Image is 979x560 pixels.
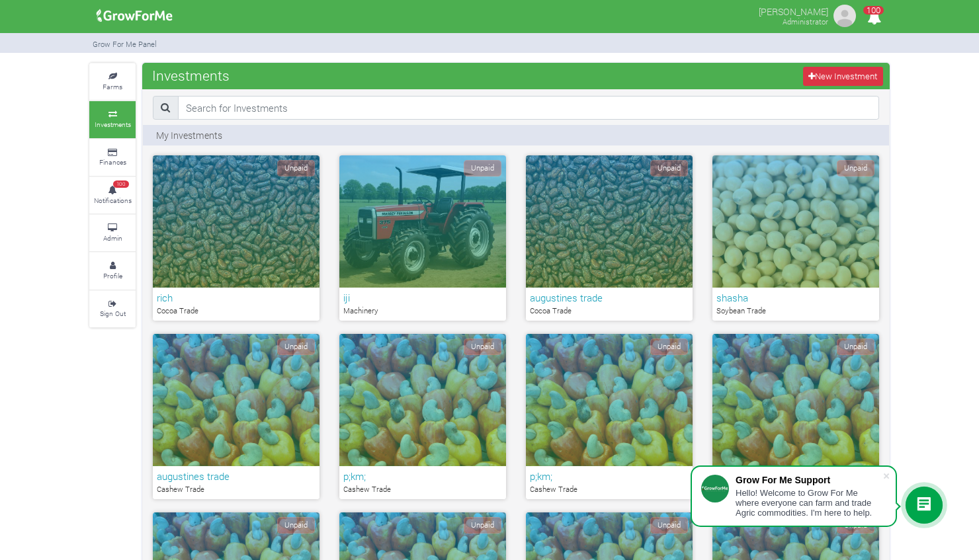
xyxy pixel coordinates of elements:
a: Farms [89,63,136,100]
a: Admin [89,215,136,251]
p: Cocoa Trade [157,305,316,317]
span: Unpaid [464,160,501,177]
h6: p;km; [343,470,502,482]
a: Unpaid rich Cocoa Trade [153,155,319,321]
small: Finances [99,157,126,167]
a: Unpaid y68yt Cashew Trade [712,334,879,499]
a: Unpaid augustines trade Cashew Trade [153,334,319,499]
small: Farms [103,82,122,91]
span: Unpaid [277,339,315,355]
a: Unpaid shasha Soybean Trade [712,155,879,321]
p: [PERSON_NAME] [759,3,828,19]
div: Hello! Welcome to Grow For Me where everyone can farm and trade Agric commodities. I'm here to help. [736,488,882,518]
p: Cashew Trade [343,484,502,495]
a: 100 [861,13,887,25]
a: Unpaid p;km; Cashew Trade [526,334,693,499]
span: Unpaid [837,160,874,177]
a: Profile [89,253,136,289]
h6: rich [157,292,316,303]
h6: augustines trade [530,292,689,303]
h6: p;km; [530,470,689,482]
a: Investments [89,101,136,138]
img: growforme image [831,3,858,29]
i: Notifications [861,3,887,32]
span: Unpaid [464,339,501,355]
small: Profile [103,271,122,280]
span: Unpaid [277,160,315,177]
p: Machinery [343,305,502,317]
span: Unpaid [464,517,501,534]
span: Unpaid [837,339,874,355]
small: Notifications [94,196,132,205]
span: Unpaid [650,339,688,355]
small: Admin [103,233,122,243]
h6: augustines trade [157,470,316,482]
p: Cocoa Trade [530,305,689,317]
p: Soybean Trade [716,305,875,317]
p: Cashew Trade [157,484,316,495]
p: Cashew Trade [530,484,689,495]
span: Unpaid [277,517,315,534]
small: Sign Out [100,309,126,318]
span: Unpaid [650,160,688,177]
span: Unpaid [650,517,688,534]
small: Administrator [783,17,828,26]
a: Finances [89,140,136,176]
div: Grow For Me Support [736,475,882,485]
a: Sign Out [89,291,136,327]
a: Unpaid p;km; Cashew Trade [339,334,506,499]
h6: iji [343,292,502,303]
img: growforme image [92,3,177,29]
a: 100 Notifications [89,177,136,214]
small: Grow For Me Panel [93,39,157,49]
a: Unpaid augustines trade Cocoa Trade [526,155,693,321]
a: New Investment [803,67,883,86]
a: Unpaid iji Machinery [339,155,506,321]
span: 100 [113,180,129,188]
input: Search for Investments [178,96,879,120]
span: Investments [149,62,233,89]
small: Investments [95,120,131,129]
span: 100 [863,6,884,15]
p: My Investments [156,128,222,142]
h6: shasha [716,292,875,303]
